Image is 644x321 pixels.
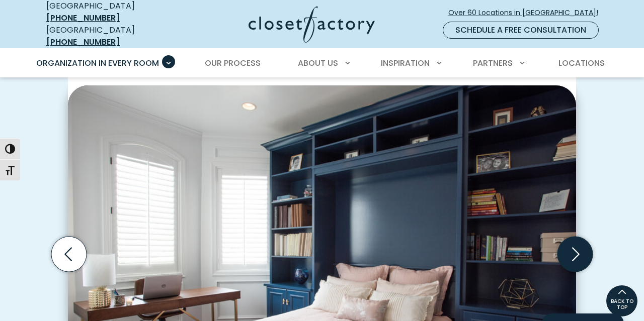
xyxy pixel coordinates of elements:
[46,24,170,48] div: [GEOGRAPHIC_DATA]
[558,57,605,69] span: Locations
[448,8,606,18] span: Over 60 Locations in [GEOGRAPHIC_DATA]!
[46,36,120,48] a: [PHONE_NUMBER]
[606,285,638,317] a: BACK TO TOP
[381,57,430,69] span: Inspiration
[249,6,375,43] img: Closet Factory Logo
[473,57,513,69] span: Partners
[47,233,91,276] button: Previous slide
[205,57,261,69] span: Our Process
[29,49,615,77] nav: Primary Menu
[553,233,597,276] button: Next slide
[46,12,120,24] a: [PHONE_NUMBER]
[606,298,637,310] span: BACK TO TOP
[443,22,599,39] a: Schedule a Free Consultation
[448,4,607,22] a: Over 60 Locations in [GEOGRAPHIC_DATA]!
[298,57,338,69] span: About Us
[36,57,159,69] span: Organization in Every Room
